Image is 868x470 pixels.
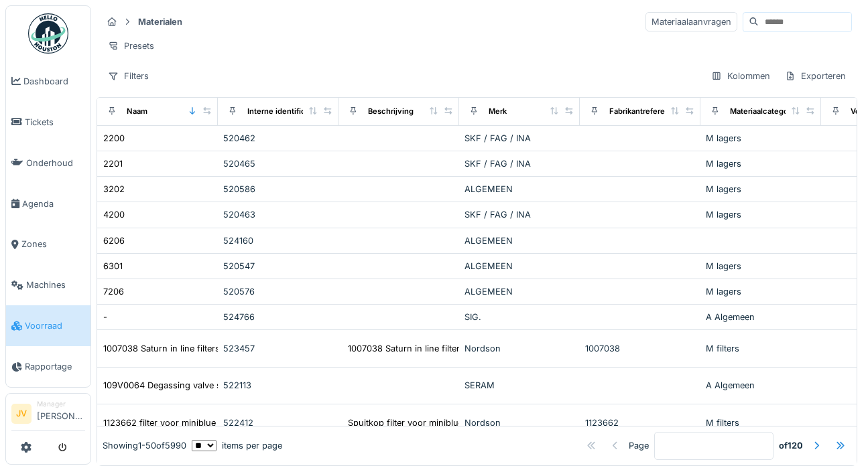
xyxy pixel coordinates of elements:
[25,319,85,332] span: Voorraad
[464,285,574,298] div: ALGEMEEN
[464,342,574,355] div: Nordson
[223,285,333,298] div: 520576
[609,106,679,117] div: Fabrikantreferentie
[21,238,85,250] span: Zones
[103,234,125,247] div: 6206
[247,106,320,117] div: Interne identificator
[26,279,85,291] span: Machines
[730,106,798,117] div: Materiaalcategorie
[103,416,254,429] div: 1123662 filter voor miniblue 2 pistool
[103,183,125,195] div: 3202
[22,198,85,210] span: Agenda
[102,66,155,86] div: Filters
[464,379,574,392] div: SERAM
[368,106,414,117] div: Beschrijving
[629,439,649,452] div: Page
[464,157,574,170] div: SKF / FAG / INA
[223,379,333,392] div: 522113
[779,66,852,86] div: Exporteren
[37,399,85,409] div: Manager
[25,360,85,373] span: Rapportage
[464,183,574,195] div: ALGEMEEN
[645,12,737,31] div: Materiaalaanvragen
[706,285,816,298] div: M lagers
[464,311,574,323] div: SIG.
[585,342,695,355] div: 1007038
[223,416,333,429] div: 522412
[37,399,85,428] li: [PERSON_NAME]
[464,208,574,221] div: SKF / FAG / INA
[779,439,803,452] strong: of 120
[103,285,124,298] div: 7206
[11,399,85,431] a: JV Manager[PERSON_NAME]
[6,346,90,387] a: Rapportage
[103,260,123,272] div: 6301
[706,379,816,392] div: A Algemeen
[705,66,776,86] div: Kolommen
[464,234,574,247] div: ALGEMEEN
[706,132,816,145] div: M lagers
[464,416,574,429] div: Nordson
[102,36,160,56] div: Presets
[489,106,507,117] div: Merk
[6,61,90,102] a: Dashboard
[103,208,125,221] div: 4200
[223,342,333,355] div: 523457
[223,183,333,195] div: 520586
[348,342,540,355] div: 1007038 Saturn in line filters value pack verp...
[133,15,188,28] strong: Materialen
[706,260,816,272] div: M lagers
[706,183,816,195] div: M lagers
[223,132,333,145] div: 520462
[127,106,147,117] div: Naam
[6,265,90,306] a: Machines
[223,234,333,247] div: 524160
[6,183,90,224] a: Agenda
[25,116,85,129] span: Tickets
[706,157,816,170] div: M lagers
[223,157,333,170] div: 520465
[6,224,90,265] a: Zones
[706,342,816,355] div: M filters
[223,208,333,221] div: 520463
[103,379,263,392] div: 109V0064 Degassing valve sealing end
[223,311,333,323] div: 524766
[464,132,574,145] div: SKF / FAG / INA
[103,342,266,355] div: 1007038 Saturn in line filters value pack
[28,13,68,54] img: Badge_color-CXgf-gQk.svg
[6,143,90,183] a: Onderhoud
[192,439,282,452] div: items per page
[26,157,85,169] span: Onderhoud
[11,404,32,424] li: JV
[103,157,123,170] div: 2201
[464,260,574,272] div: ALGEMEEN
[706,208,816,221] div: M lagers
[706,311,816,323] div: A Algemeen
[223,260,333,272] div: 520547
[23,75,85,88] span: Dashboard
[706,416,816,429] div: M filters
[6,305,90,346] a: Voorraad
[6,102,90,143] a: Tickets
[348,416,527,429] div: Spuitkop filter voor miniblue 2 inline filter ...
[103,311,107,323] div: -
[103,439,186,452] div: Showing 1 - 50 of 5990
[585,416,695,429] div: 1123662
[103,132,125,145] div: 2200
